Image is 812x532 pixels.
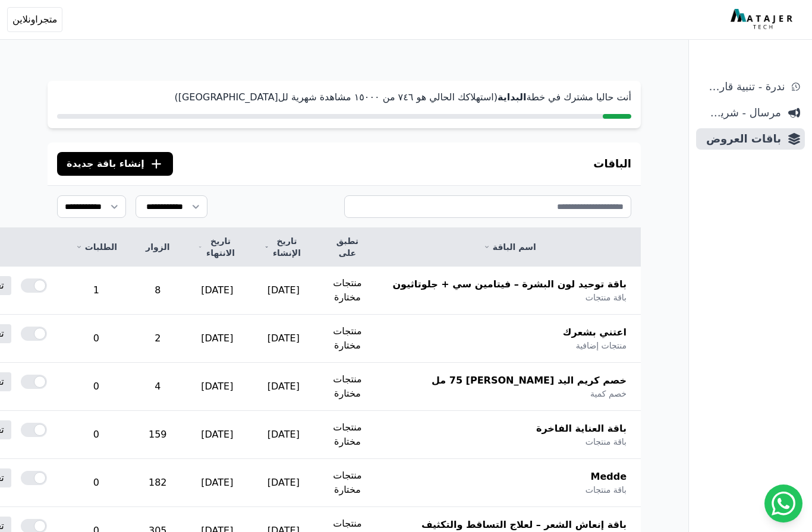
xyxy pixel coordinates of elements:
td: 182 [131,459,184,507]
td: 0 [61,315,131,363]
span: إنشاء باقة جديدة [67,157,144,171]
span: مرسال - شريط دعاية [701,104,781,121]
span: باقات العروض [701,131,781,147]
strong: البداية [498,91,526,103]
td: 0 [61,459,131,507]
span: باقة توحيد لون البشرة – فيتامين سي + جلوتاثيون [392,277,627,292]
td: [DATE] [250,459,316,507]
th: تطبق على [316,228,378,267]
h3: الباقات [593,156,631,172]
td: [DATE] [184,315,250,363]
td: منتجات مختارة [316,315,378,363]
span: خصم كريم اليد [PERSON_NAME] 75 مل [432,373,627,388]
span: متجراونلاين [12,12,57,27]
span: باقة منتجات [586,484,627,496]
th: الزوار [131,228,184,267]
td: 159 [131,411,184,459]
span: Medde [590,470,627,484]
td: 0 [61,411,131,459]
td: منتجات مختارة [316,411,378,459]
img: MatajerTech Logo [731,9,795,30]
a: اسم الباقة [392,241,627,253]
td: [DATE] [250,267,316,315]
td: 8 [131,267,184,315]
td: [DATE] [184,411,250,459]
td: 0 [61,363,131,411]
td: [DATE] [250,363,316,411]
td: منتجات مختارة [316,363,378,411]
a: تاريخ الانتهاء [198,235,236,259]
td: [DATE] [184,267,250,315]
td: [DATE] [184,459,250,507]
span: ندرة - تنبية قارب علي النفاذ [701,78,785,95]
td: 2 [131,315,184,363]
td: منتجات مختارة [316,459,378,507]
a: الطلبات [75,241,117,253]
button: إنشاء باقة جديدة [57,152,173,176]
span: خصم كمية [590,388,627,400]
span: اعتني بشعرك [563,325,627,340]
td: منتجات مختارة [316,267,378,315]
span: منتجات إضافية [576,340,627,351]
td: [DATE] [184,363,250,411]
p: أنت حاليا مشترك في خطة (استهلاكك الحالي هو ٧٤٦ من ١٥۰۰۰ مشاهدة شهرية لل[GEOGRAPHIC_DATA]) [57,90,631,104]
td: 4 [131,363,184,411]
td: [DATE] [250,315,316,363]
span: باقة منتجات [586,292,627,303]
span: باقة منتجات [586,436,627,448]
a: تاريخ الإنشاء [265,235,302,259]
td: 1 [61,267,131,315]
span: باقة العناية الفاخرة [536,422,627,436]
button: متجراونلاين [7,7,62,32]
td: [DATE] [250,411,316,459]
span: باقة إنعاش الشعر – لعلاج التساقط والتكثيف [421,518,627,532]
